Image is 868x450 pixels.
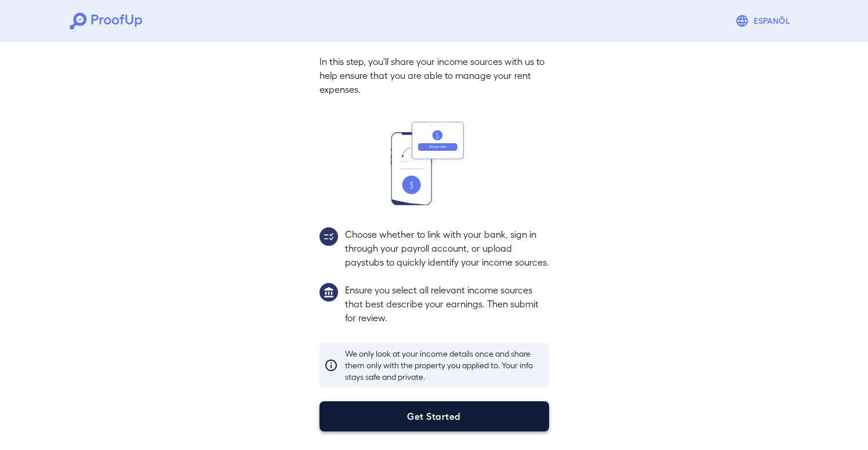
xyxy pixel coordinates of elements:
[345,227,549,269] p: Choose whether to link with your bank, sign in through your payroll account, or upload paystubs t...
[319,283,338,302] img: group1.svg
[319,401,549,431] button: Get Started
[345,348,544,383] p: We only look at your income details once and share them only with the property you applied to. Yo...
[391,122,478,205] img: transfer_money.svg
[345,283,549,325] p: Ensure you select all relevant income sources that best describe your earnings. Then submit for r...
[319,227,338,246] img: group2.svg
[319,55,549,96] p: In this step, you'll share your income sources with us to help ensure that you are able to manage...
[731,9,798,32] button: Espanõl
